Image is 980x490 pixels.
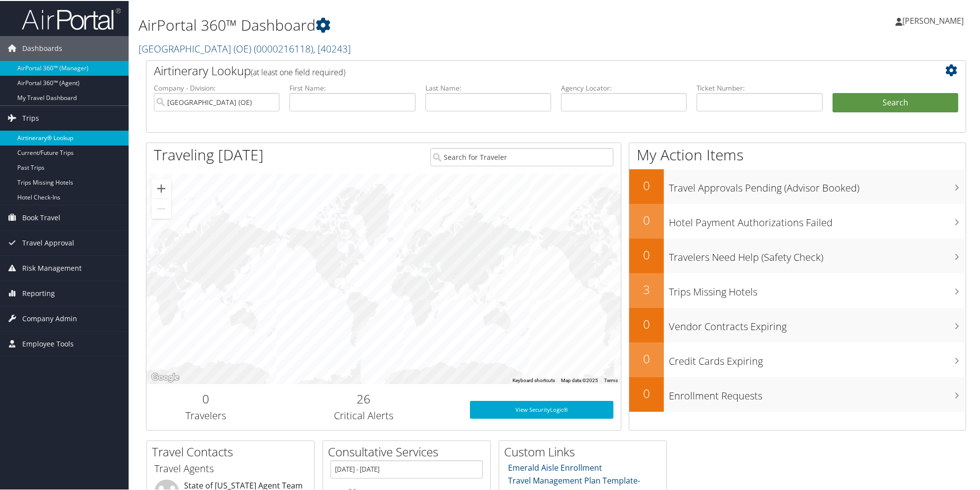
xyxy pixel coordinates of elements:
[139,14,695,35] h1: AirPortal 360™ Dashboard
[504,442,666,459] h2: Custom Links
[629,176,664,193] h2: 0
[629,272,966,307] a: 3Trips Missing Hotels
[139,41,351,54] a: [GEOGRAPHIC_DATA] (OE)
[669,210,966,229] h3: Hotel Payment Authorizations Failed
[149,370,182,383] a: Open this area in Google Maps (opens a new window)
[508,461,602,472] a: Emerald Aisle Enrollment
[154,408,258,422] h3: Travelers
[629,144,966,164] h1: My Action Items
[289,82,415,92] label: First Name:
[902,14,964,25] span: [PERSON_NAME]
[149,370,182,383] img: Google
[273,408,456,422] h3: Critical Alerts
[669,279,966,298] h3: Trips Missing Hotels
[154,61,890,78] h2: Airtinerary Lookup
[22,230,74,254] span: Travel Approval
[561,82,687,92] label: Agency Locator:
[151,198,171,218] button: Zoom out
[154,390,258,406] h2: 0
[629,245,664,262] h2: 0
[629,238,966,272] a: 0Travelers Need Help (Safety Check)
[22,204,60,229] span: Book Travel
[629,315,664,332] h2: 0
[152,442,314,459] h2: Travel Contacts
[251,66,345,77] span: (at least one field required)
[629,168,966,203] a: 0Travel Approvals Pending (Advisor Booked)
[561,377,598,382] span: Map data ©2025
[22,35,62,60] span: Dashboards
[425,82,551,92] label: Last Name:
[669,245,966,263] h3: Travelers Need Help (Safety Check)
[273,390,456,406] h2: 26
[430,147,613,165] input: Search for Traveler
[154,144,264,164] h1: Traveling [DATE]
[328,442,490,459] h2: Consultative Services
[629,376,966,411] a: 0Enrollment Requests
[313,41,351,54] span: , [ 40243 ]
[669,314,966,333] h3: Vendor Contracts Expiring
[629,211,664,228] h2: 0
[254,41,313,54] span: ( 0000216118 )
[669,348,966,367] h3: Credit Cards Expiring
[629,384,664,401] h2: 0
[629,203,966,238] a: 0Hotel Payment Authorizations Failed
[22,255,82,280] span: Risk Management
[629,280,664,297] h2: 3
[629,307,966,342] a: 0Vendor Contracts Expiring
[22,331,74,355] span: Employee Tools
[604,377,618,382] a: Terms (opens in new tab)
[669,383,966,402] h3: Enrollment Requests
[833,92,958,112] button: Search
[22,280,55,305] span: Reporting
[895,5,974,35] a: [PERSON_NAME]
[154,82,280,92] label: Company - Division:
[151,178,171,197] button: Zoom in
[697,82,822,92] label: Ticket Number:
[470,400,613,418] a: View SecurityLogic®
[669,175,966,194] h3: Travel Approvals Pending (Advisor Booked)
[629,342,966,376] a: 0Credit Cards Expiring
[22,105,39,130] span: Trips
[629,349,664,366] h2: 0
[22,6,121,30] img: airportal-logo.png
[22,305,77,330] span: Company Admin
[154,461,307,475] h3: Travel Agents
[513,376,555,383] button: Keyboard shortcuts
